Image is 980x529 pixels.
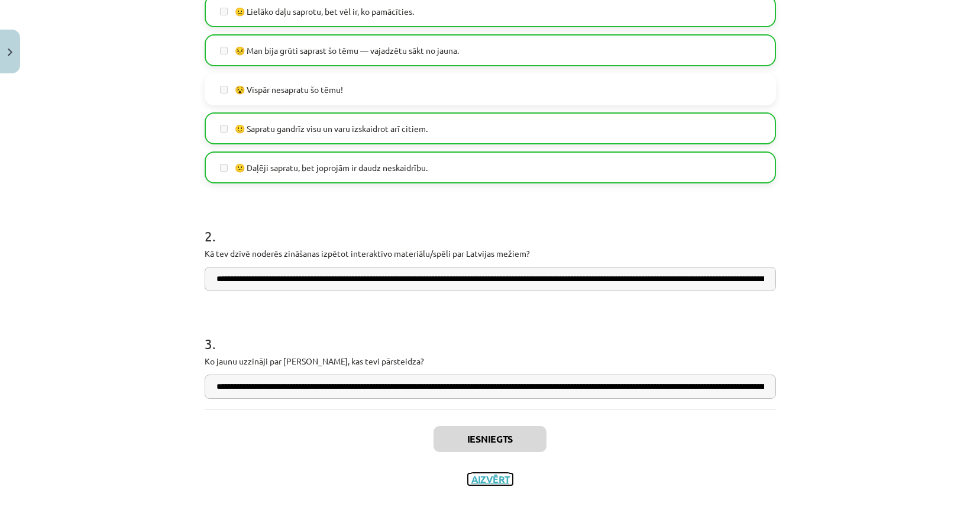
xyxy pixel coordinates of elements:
span: 😵 Vispār nesapratu šo tēmu! [235,83,343,96]
input: 🙂 Sapratu gandrīz visu un varu izskaidrot arī citiem. [220,125,228,133]
input: 😵 Vispār nesapratu šo tēmu! [220,86,228,93]
h1: 2 . [205,207,776,244]
button: Iesniegts [434,426,546,452]
input: 😕 Daļēji sapratu, bet joprojām ir daudz neskaidrību. [220,164,228,172]
span: 🙂 Sapratu gandrīz visu un varu izskaidrot arī citiem. [235,122,428,135]
span: 😣 Man bija grūti saprast šo tēmu — vajadzētu sākt no jauna. [235,44,459,57]
input: 😐 Lielāko daļu saprotu, bet vēl ir, ko pamācīties. [220,8,228,15]
input: 😣 Man bija grūti saprast šo tēmu — vajadzētu sākt no jauna. [220,47,228,54]
img: icon-close-lesson-0947bae3869378f0d4975bcd49f059093ad1ed9edebbc8119c70593378902aed.svg [8,49,12,56]
span: 😐 Lielāko daļu saprotu, bet vēl ir, ko pamācīties. [235,5,414,18]
p: Ko jaunu uzzināji par [PERSON_NAME], kas tevi pārsteidza? [205,355,776,367]
h1: 3 . [205,315,776,351]
span: 😕 Daļēji sapratu, bet joprojām ir daudz neskaidrību. [235,162,428,174]
button: Aizvērt [468,473,513,485]
p: Kā tev dzīvē noderēs zināšanas izpētot interaktīvo materiālu/spēli par Latvijas mežiem? [205,247,776,260]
